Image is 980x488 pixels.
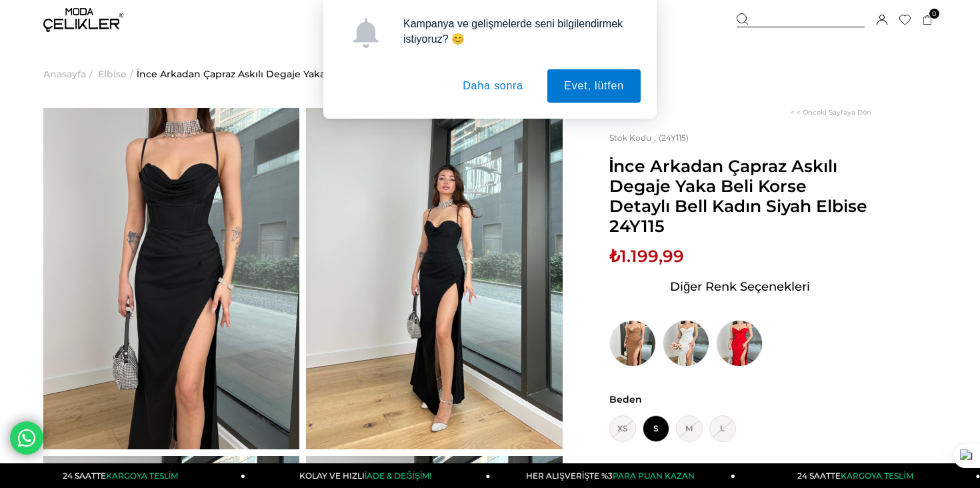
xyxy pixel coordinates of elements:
[365,471,431,481] span: İADE & DEĞİŞİM!
[613,471,695,481] span: PARA PUAN KAZAN
[609,156,871,236] span: İnce Arkadan Çapraz Askılı Degaje Yaka Beli Korse Detaylı Bell Kadın Siyah Elbise 24Y115
[643,415,669,442] span: S
[609,393,871,405] span: Beden
[245,463,491,488] a: KOLAY VE HIZLIİADE & DEĞİŞİM!
[609,133,689,143] span: (24Y115)
[841,471,913,481] span: KARGOYA TESLİM
[393,16,641,47] div: Kampanya ve gelişmelerde seni bilgilendirmek istiyoruz? 😊
[709,415,736,442] span: L
[670,276,810,297] span: Diğer Renk Seçenekleri
[716,320,763,367] img: İnce Arkadan Çapraz Askılı Degaje Yaka Beli Korse Detaylı Bell Kadın Kırmızı Elbise 24Y115
[306,108,562,449] img: Bell Elbise 24Y115
[676,415,703,442] span: M
[43,108,299,449] img: Bell Elbise 24Y115
[491,463,736,488] a: HER ALIŞVERİŞTE %3PARA PUAN KAZAN
[446,69,540,103] button: Daha sonra
[1,463,246,488] a: 24 SAATTEKARGOYA TESLİM
[609,133,659,143] span: Stok Kodu
[106,471,178,481] span: KARGOYA TESLİM
[609,320,656,367] img: İnce Arkadan Çapraz Askılı Degaje Yaka Beli Korse Detaylı Bell Kadın Kahve Elbise 24Y115
[547,69,641,103] button: Evet, lütfen
[663,320,709,367] img: İnce Arkadan Çapraz Askılı Degaje Yaka Beli Korse Detaylı Bell Kadın Beyaz Elbise 24Y115
[609,246,684,266] span: ₺1.199,99
[609,415,636,442] span: XS
[351,18,381,48] img: notification icon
